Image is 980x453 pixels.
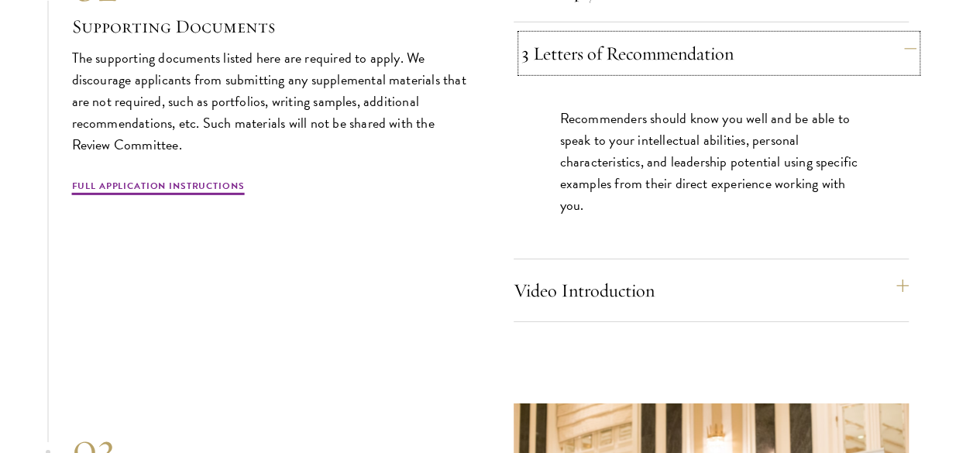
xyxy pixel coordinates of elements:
button: Video Introduction [514,272,909,309]
a: Full Application Instructions [72,179,245,197]
p: The supporting documents listed here are required to apply. We discourage applicants from submitt... [72,47,467,156]
h3: Supporting Documents [72,13,467,39]
p: Recommenders should know you well and be able to speak to your intellectual abilities, personal c... [560,108,862,216]
button: 3 Letters of Recommendation [521,35,916,72]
